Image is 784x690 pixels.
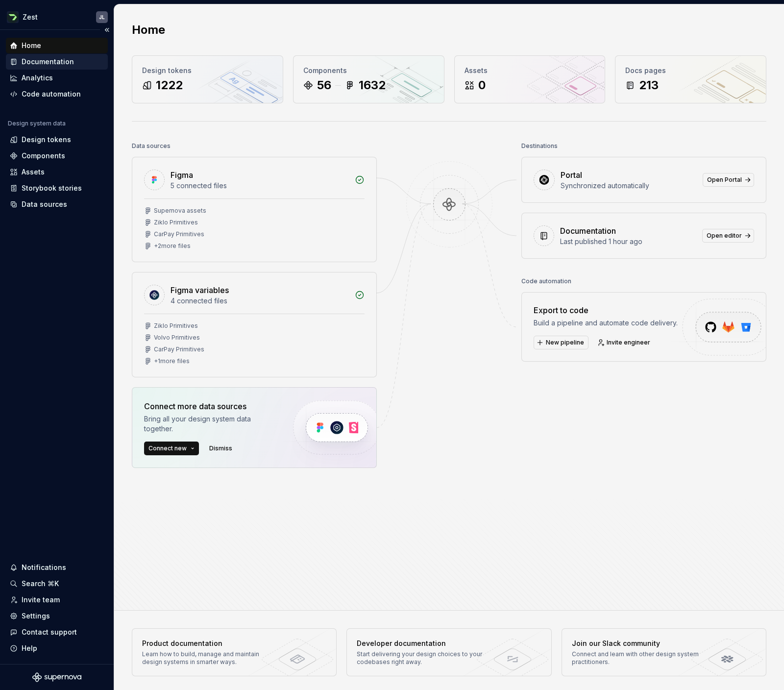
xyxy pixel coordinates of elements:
div: Start delivering your design choices to your codebases right away. [357,650,490,666]
a: Product documentationLearn how to build, manage and maintain design systems in smarter ways. [132,628,337,676]
a: Join our Slack communityConnect and learn with other design system practitioners. [562,628,766,676]
a: Open Portal [703,173,754,187]
div: Help [22,643,37,653]
div: Last published 1 hour ago [560,237,696,246]
div: 4 connected files [171,296,349,306]
div: Design system data [8,120,66,127]
span: Open Portal [707,176,742,184]
div: JL [99,13,105,21]
div: Documentation [22,57,74,67]
div: Join our Slack community [572,639,705,648]
a: Open editor [702,229,754,243]
a: Analytics [6,70,108,86]
div: Assets [465,66,595,75]
a: Storybook stories [6,180,108,196]
a: Home [6,38,108,53]
div: Design tokens [22,135,71,145]
div: Developer documentation [357,639,490,648]
button: ZestJL [2,6,112,27]
div: Figma variables [171,284,229,296]
div: Code automation [22,89,81,99]
div: Assets [22,167,45,177]
img: 845e64b5-cf6c-40e8-a5f3-aaa2a69d7a99.png [7,11,19,23]
div: Portal [561,169,582,181]
span: Connect new [148,444,187,452]
svg: Supernova Logo [32,672,81,682]
a: Invite engineer [594,336,655,349]
span: Open editor [707,232,742,240]
div: Learn how to build, manage and maintain design systems in smarter ways. [142,650,275,666]
div: 56 [317,77,331,93]
div: Export to code [534,304,678,316]
div: Ziklo Primitives [154,322,198,330]
div: Ziklo Primitives [154,219,198,226]
h2: Home [132,22,165,38]
button: Contact support [6,624,108,640]
a: Settings [6,608,108,624]
span: Invite engineer [607,339,650,346]
div: Zest [23,12,38,22]
div: Connect and learn with other design system practitioners. [572,650,705,666]
div: 0 [478,77,486,93]
div: 1632 [359,77,386,93]
div: 1222 [156,77,183,93]
div: Search ⌘K [22,579,59,589]
div: Contact support [22,627,77,637]
div: Volvo Primitives [154,334,200,342]
div: CarPay Primitives [154,345,204,353]
div: Synchronized automatically [561,181,697,191]
div: + 2 more files [154,242,191,250]
a: Design tokens [6,132,108,148]
button: Connect new [144,442,199,455]
div: Components [22,151,65,161]
div: Notifications [22,563,66,572]
div: Code automation [521,274,571,288]
a: Developer documentationStart delivering your design choices to your codebases right away. [346,628,551,676]
div: Home [22,41,41,50]
a: Components [6,148,108,164]
a: Figma5 connected filesSupernova assetsZiklo PrimitivesCarPay Primitives+2more files [132,157,377,262]
button: Help [6,641,108,656]
a: Docs pages213 [615,55,766,103]
span: New pipeline [546,339,584,346]
div: Connect more data sources [144,400,276,412]
div: Docs pages [625,66,756,75]
div: Build a pipeline and automate code delivery. [534,318,678,328]
button: Dismiss [205,442,237,455]
button: Search ⌘K [6,576,108,591]
div: Data sources [132,139,171,153]
div: 5 connected files [171,181,349,191]
div: Product documentation [142,639,275,648]
div: Components [303,66,434,75]
a: Assets [6,164,108,180]
span: Dismiss [209,444,232,452]
a: Figma variables4 connected filesZiklo PrimitivesVolvo PrimitivesCarPay Primitives+1more files [132,272,377,377]
a: Invite team [6,592,108,608]
a: Components561632 [293,55,444,103]
div: Destinations [521,139,558,153]
a: Assets0 [454,55,606,103]
div: Data sources [22,199,67,209]
div: Analytics [22,73,53,83]
button: New pipeline [534,336,588,349]
div: CarPay Primitives [154,230,204,238]
div: 213 [639,77,659,93]
a: Design tokens1222 [132,55,283,103]
button: Collapse sidebar [100,23,114,37]
div: Invite team [22,595,60,605]
div: Storybook stories [22,183,82,193]
a: Data sources [6,197,108,212]
div: + 1 more files [154,357,190,365]
div: Bring all your design system data together. [144,414,276,434]
div: Documentation [560,225,616,237]
div: Figma [171,169,193,181]
div: Supernova assets [154,207,206,215]
button: Notifications [6,560,108,575]
div: Design tokens [142,66,273,75]
a: Code automation [6,86,108,102]
a: Documentation [6,54,108,70]
div: Settings [22,611,50,621]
